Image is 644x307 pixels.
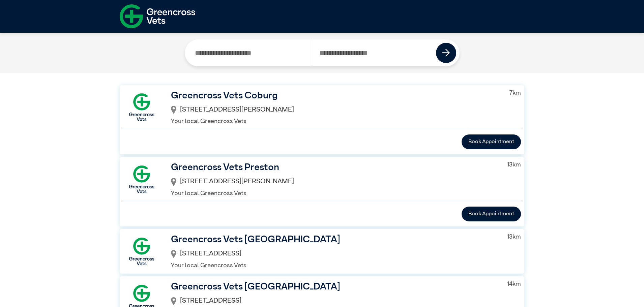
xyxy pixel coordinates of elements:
h3: Greencross Vets Coburg [171,89,499,103]
h3: Greencross Vets [GEOGRAPHIC_DATA] [171,280,496,294]
p: Your local Greencross Vets [171,189,496,198]
img: f-logo [120,2,195,31]
div: [STREET_ADDRESS][PERSON_NAME] [171,175,496,189]
p: 13 km [507,233,521,242]
p: 13 km [507,160,521,170]
input: Search by Postcode [312,39,436,66]
p: 14 km [507,280,521,289]
img: GX-Square.png [123,161,160,198]
img: GX-Square.png [123,233,160,270]
input: Search by Clinic Name [188,39,312,66]
button: Book Appointment [462,134,521,149]
div: [STREET_ADDRESS][PERSON_NAME] [171,103,499,117]
p: 7 km [509,89,521,98]
p: Your local Greencross Vets [171,117,499,126]
p: Your local Greencross Vets [171,261,496,270]
h3: Greencross Vets Preston [171,160,496,175]
img: GX-Square.png [123,89,160,126]
h3: Greencross Vets [GEOGRAPHIC_DATA] [171,233,496,247]
img: icon-right [442,49,450,57]
button: Book Appointment [462,207,521,221]
div: [STREET_ADDRESS] [171,247,496,261]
